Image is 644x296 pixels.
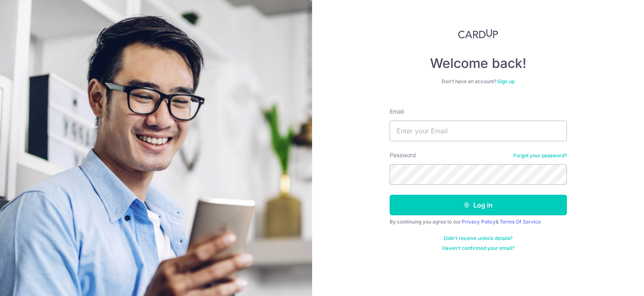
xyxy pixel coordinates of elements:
a: Terms Of Service [500,219,541,225]
img: CardUp Logo [458,29,498,39]
label: Password [390,151,416,159]
a: Haven't confirmed your email? [442,245,515,252]
a: Forgot your password? [513,152,567,159]
input: Enter your Email [390,121,567,141]
button: Log in [390,195,567,215]
h4: Welcome back! [390,55,567,72]
a: Didn't receive unlock details? [444,235,512,242]
a: Sign up [497,78,515,84]
label: Email [390,107,404,116]
div: By continuing you agree to our & [390,219,567,225]
div: Don’t have an account? [390,78,567,85]
a: Privacy Policy [462,219,496,225]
